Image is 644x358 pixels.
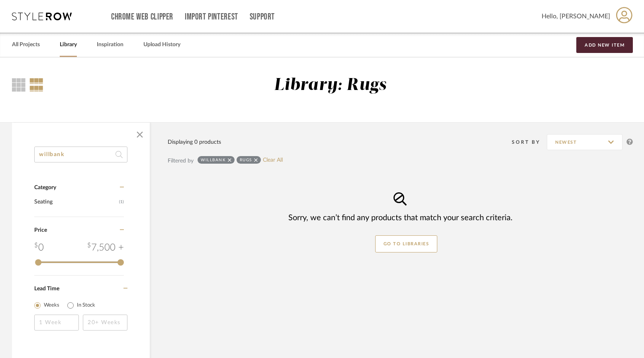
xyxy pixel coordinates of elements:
[240,157,252,162] div: Rugs
[83,315,127,331] input: 20+ Weeks
[44,301,59,309] label: Weeks
[263,157,283,164] a: Clear All
[34,286,59,291] span: Lead Time
[60,39,77,50] a: Library
[274,75,387,96] div: Library: Rugs
[97,39,123,50] a: Inspiration
[201,157,226,162] div: willbank
[542,12,610,21] span: Hello, [PERSON_NAME]
[168,138,221,147] div: Displaying 0 products
[250,14,275,20] a: Support
[34,241,44,255] div: 0
[34,195,117,209] span: Seating
[12,39,40,50] a: All Projects
[34,147,127,162] input: Search within 0 results
[34,315,79,331] input: 1 Week
[168,157,194,165] div: Filtered by
[185,14,238,20] a: Import Pinterest
[77,301,95,309] label: In Stock
[34,227,47,233] span: Price
[288,212,513,223] div: Sorry, we can’t find any products that match your search criteria.
[111,14,173,20] a: Chrome Web Clipper
[375,235,438,252] button: GO TO LIBRARIES
[34,184,56,191] span: Category
[132,127,148,143] button: Close
[512,138,547,146] div: Sort By
[143,39,180,50] a: Upload History
[119,196,124,208] span: (1)
[87,241,124,255] div: 7,500 +
[576,37,633,53] button: Add New Item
